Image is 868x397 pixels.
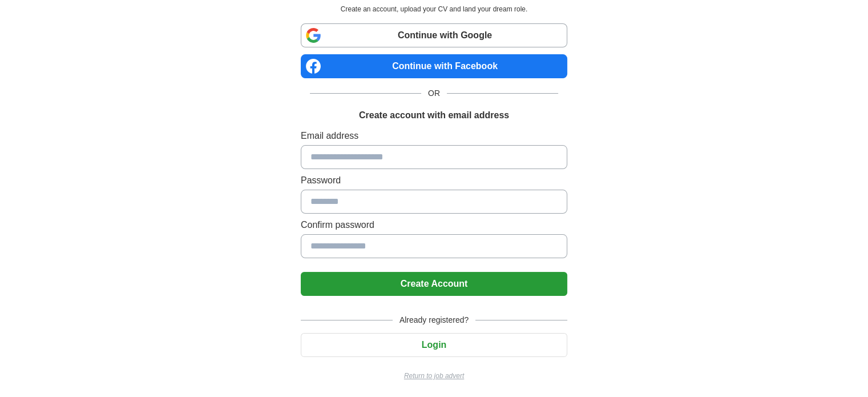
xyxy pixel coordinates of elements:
[303,4,565,14] p: Create an account, upload your CV and land your dream role.
[359,109,509,122] h1: Create account with email address
[301,174,567,187] label: Password
[301,54,567,78] a: Continue with Facebook
[301,371,567,381] a: Return to job advert
[301,333,567,357] button: Login
[301,218,567,232] label: Confirm password
[393,314,475,326] span: Already registered?
[301,23,567,47] a: Continue with Google
[301,272,567,296] button: Create Account
[421,87,447,99] span: OR
[301,340,567,350] a: Login
[301,129,567,143] label: Email address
